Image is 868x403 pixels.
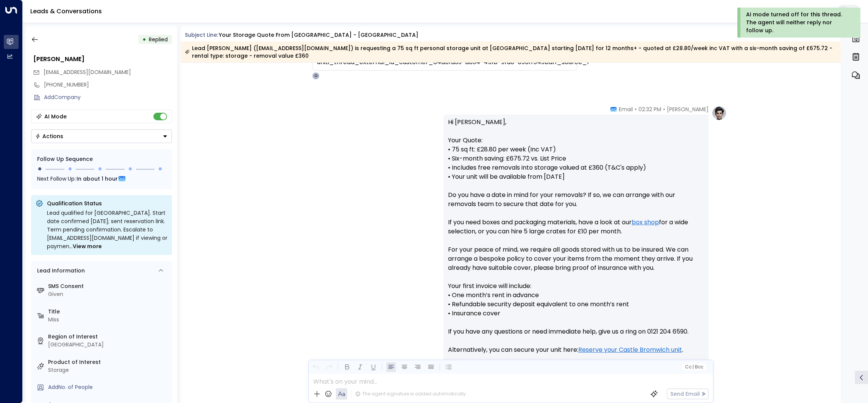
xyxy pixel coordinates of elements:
label: Product of Interest [48,358,169,366]
p: Qualification Status [47,200,167,207]
div: AI mode turned off for this thread. The agent will neither reply nor follow up. [746,11,850,35]
span: • [635,105,637,113]
div: Storage [48,366,169,374]
span: mariia001@outlook.com [44,68,131,76]
button: Redo [324,362,334,372]
div: • [142,33,146,46]
span: View more [73,242,102,250]
span: • [663,105,665,113]
div: Actions [35,133,63,140]
button: Actions [31,129,172,143]
div: O [312,72,320,80]
span: [PERSON_NAME] [667,105,709,113]
div: [PHONE_NUMBER] [44,81,172,89]
div: Button group with a nested menu [31,129,172,143]
div: Given [48,290,169,298]
div: Lead [PERSON_NAME] ([EMAIL_ADDRESS][DOMAIN_NAME]) is requesting a 75 sq ft personal storage unit ... [185,44,837,60]
span: Cc Bcc [685,364,703,370]
span: Replied [149,36,168,43]
div: AddNo. of People [48,383,169,391]
span: Subject Line: [185,31,218,39]
div: AddCompany [44,93,172,101]
div: [GEOGRAPHIC_DATA] [48,341,169,349]
p: Hi [PERSON_NAME], Your Quote: • 75 sq ft: £28.80 per week (Inc VAT) • Six-month saving: £675.72 v... [448,118,704,382]
div: Lead Information [34,267,85,275]
button: Cc|Bcc [682,364,706,371]
div: Lead qualified for [GEOGRAPHIC_DATA]. Start date confirmed [DATE]; sent reservation link. Term pe... [47,209,167,250]
span: Email [619,105,633,113]
a: Reserve your Castle Bromwich unit [578,345,682,354]
div: Your storage quote from [GEOGRAPHIC_DATA] - [GEOGRAPHIC_DATA] [219,31,418,39]
label: SMS Consent [48,282,169,290]
div: AI Mode [44,113,67,120]
a: box shop [632,218,659,227]
span: 02:32 PM [639,105,661,113]
div: Next Follow Up: [37,175,166,183]
img: profile-logo.png [712,105,727,121]
span: [EMAIL_ADDRESS][DOMAIN_NAME] [44,68,131,76]
div: Miss [48,316,169,324]
label: Title [48,308,169,316]
div: The agent signature is added automatically [355,390,466,397]
div: [PERSON_NAME] [33,55,172,64]
label: Region of Interest [48,333,169,341]
span: In about 1 hour [76,175,118,183]
a: Leads & Conversations [30,7,102,16]
div: Follow Up Sequence [37,155,166,163]
span: | [692,364,694,370]
button: Undo [311,362,320,372]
